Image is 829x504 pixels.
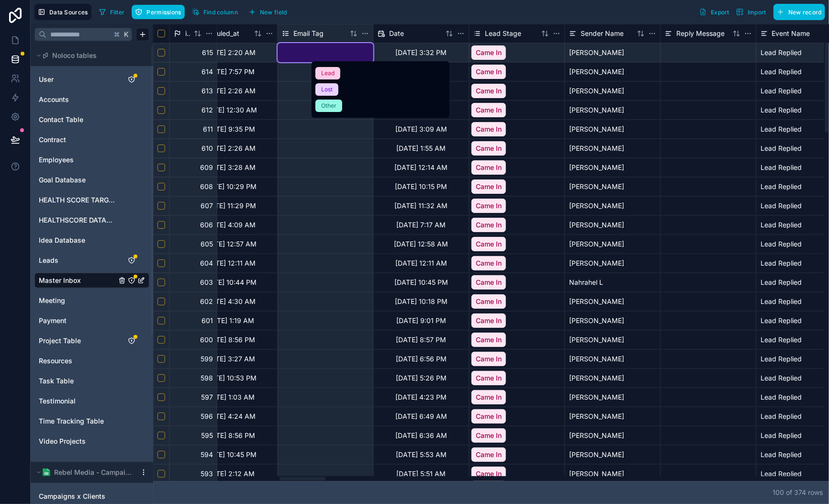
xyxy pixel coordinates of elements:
div: 613 [169,81,217,101]
a: User [39,75,116,84]
button: Find column [189,5,241,19]
div: [DATE] 8:56 PM [182,330,278,349]
div: Came In [471,179,506,194]
div: [DATE] 12:14 AM [373,158,469,177]
div: Came In [471,65,506,79]
button: Select row [157,125,165,133]
button: Noloco tables [34,49,144,62]
div: [PERSON_NAME] [565,330,661,349]
div: [DATE] 8:56 PM [182,426,278,445]
div: [DATE] 5:51 AM [373,464,469,483]
div: 615 [169,43,217,62]
button: Select row [157,317,165,325]
button: Select row [157,393,165,401]
span: 374 [794,488,806,496]
div: [PERSON_NAME] [565,196,661,215]
div: Contact Table [34,112,149,127]
div: Lead [321,69,335,78]
div: [DATE] 10:45 PM [373,273,469,292]
span: scheduled_at [198,29,239,38]
button: Select row [157,202,165,210]
div: [PERSON_NAME] [565,43,661,62]
span: HEALTHSCORE DATABASE [39,215,116,225]
button: Select row [157,240,165,248]
div: 614 [169,62,217,81]
div: [DATE] 2:26 AM [182,81,278,101]
button: Select row [157,413,165,420]
div: Came In [471,141,506,156]
button: New record [773,4,825,20]
span: Leads [39,256,58,265]
div: Came In [471,103,506,117]
span: Permissions [146,9,181,16]
button: Filter [95,5,128,19]
div: [DATE] 3:32 PM [373,43,469,62]
div: 607 [169,196,217,215]
div: Payment [34,313,149,328]
div: User [34,72,149,87]
div: 603 [169,273,217,292]
span: Rebel Media - Campaign Analytics [54,468,132,477]
a: Task Table [39,376,116,386]
span: Reply Message [676,29,725,38]
button: Export [696,4,733,20]
a: Idea Database [39,235,116,245]
div: [PERSON_NAME] [565,120,661,139]
div: Resources [34,353,149,369]
span: Master Inbox [39,276,81,285]
div: [DATE] 3:09 AM [373,120,469,139]
div: [DATE] 12:30 AM [182,101,278,120]
div: 604 [169,254,217,273]
img: Google Sheets logo [43,469,50,476]
a: Payment [39,316,116,325]
div: Came In [471,218,506,232]
span: Contact Table [39,115,83,124]
button: Select row [157,336,165,344]
div: [DATE] 10:45 PM [182,445,278,464]
div: 605 [169,235,217,254]
div: 610 [169,139,217,158]
div: [DATE] 1:19 AM [182,311,278,330]
div: Came In [471,314,506,328]
div: [DATE] 9:35 PM [182,120,278,139]
div: [DATE] 2:12 AM [182,464,278,483]
span: Meeting [39,296,65,305]
a: Project Table [39,336,116,346]
span: Resources [39,356,72,366]
a: Time Tracking Table [39,416,116,426]
div: [DATE] 4:24 AM [182,407,278,426]
span: Idea Database [39,235,85,245]
div: Email Tag [278,24,373,43]
div: 598 [169,369,217,388]
span: Import [748,9,766,16]
div: [PERSON_NAME] [565,81,661,101]
div: Came In [471,256,506,270]
div: Goal Database [34,172,149,188]
button: Select row [157,298,165,305]
div: [DATE] 1:03 AM [182,388,278,407]
div: 597 [169,388,217,407]
button: Google Sheets logoRebel Media - Campaign Analytics [34,466,136,479]
span: Sender Name [581,29,624,38]
div: Came In [471,275,506,290]
span: Accounts [39,95,69,104]
button: Data Sources [34,4,91,20]
div: 606 [169,215,217,235]
button: Select row [157,259,165,267]
div: Came In [471,390,506,404]
div: Meeting [34,293,149,308]
div: [DATE] 9:01 PM [373,311,469,330]
div: [PERSON_NAME] [565,139,661,158]
span: Video Projects [39,437,86,446]
div: [DATE] 2:20 AM [182,43,278,62]
div: Came In [471,467,506,481]
div: [DATE] 12:58 AM [373,235,469,254]
div: [DATE] 5:26 PM [373,369,469,388]
div: [PERSON_NAME] [565,407,661,426]
div: [DATE] 4:30 AM [182,292,278,311]
a: Testimonial [39,396,116,406]
span: HEALTH SCORE TARGET [39,195,116,205]
button: Select row [157,106,165,114]
span: Noloco tables [52,51,97,60]
div: [DATE] 4:23 PM [373,388,469,407]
